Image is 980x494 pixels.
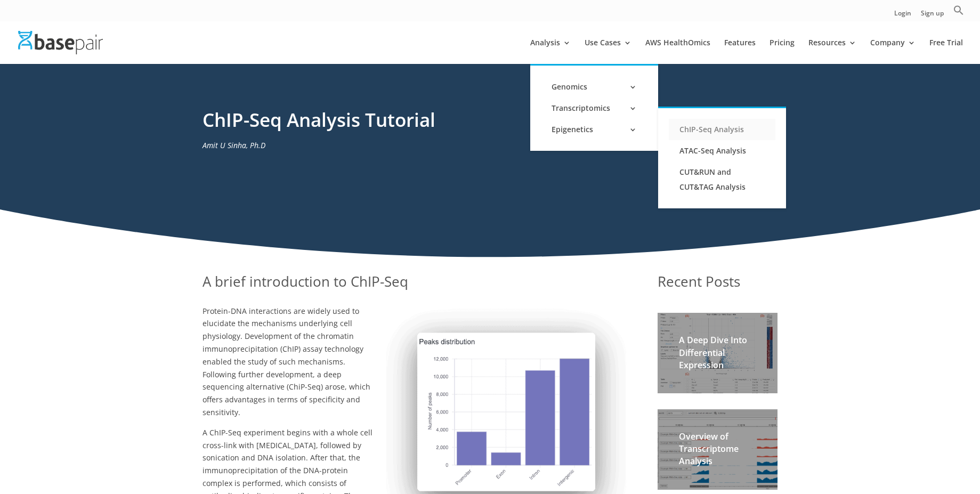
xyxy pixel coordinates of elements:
[870,39,916,64] a: Company
[541,119,647,140] a: Epigenetics
[658,272,777,297] h1: Recent Posts
[929,39,963,64] a: Free Trial
[203,272,408,291] span: A brief introduction to ChIP-Seq
[921,10,944,21] a: Sign up
[645,39,710,64] a: AWS HealthOmics
[18,31,103,54] img: Basepair
[808,39,856,64] a: Resources
[775,417,967,481] iframe: Drift Widget Chat Controller
[541,76,647,98] a: Genomics
[585,39,631,64] a: Use Cases
[203,140,265,150] em: Amit U Sinha, Ph.D
[203,306,370,417] span: Protein-DNA interactions are widely used to elucidate the mechanisms underlying cell physiology. ...
[203,107,778,139] h1: ChIP-Seq Analysis Tutorial
[953,5,964,21] a: Search Icon Link
[679,334,756,377] h2: A Deep Dive Into Differential Expression
[894,10,911,21] a: Login
[770,39,795,64] a: Pricing
[679,431,756,473] h2: Overview of Transcriptome Analysis
[530,39,571,64] a: Analysis
[541,98,647,119] a: Transcriptomics
[953,5,964,15] svg: Search
[669,140,775,161] a: ATAC-Seq Analysis
[669,161,775,198] a: CUT&RUN and CUT&TAG Analysis
[669,119,775,140] a: ChIP-Seq Analysis
[724,39,756,64] a: Features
